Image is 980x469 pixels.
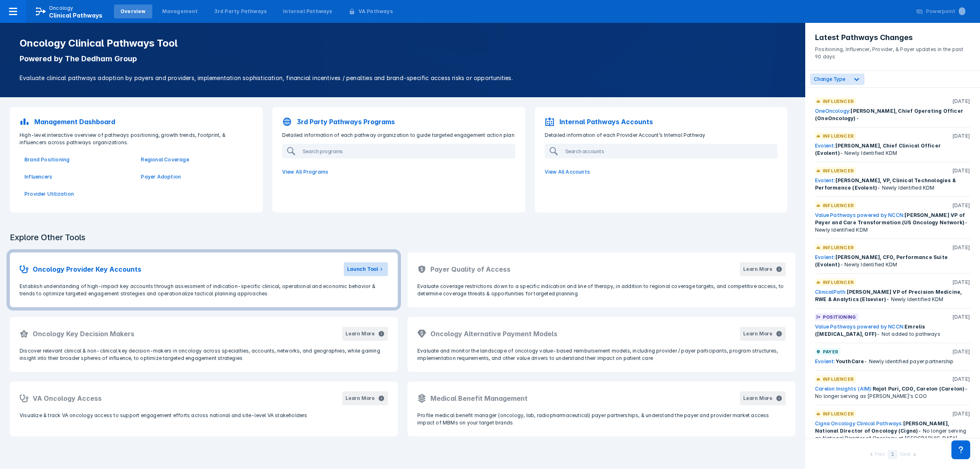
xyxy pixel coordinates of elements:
[815,143,941,156] span: [PERSON_NAME], Chief Clinical Officer (Evolent)
[952,348,970,355] p: [DATE]
[875,451,885,459] div: Prev
[952,98,970,105] p: [DATE]
[815,143,835,149] a: Evolent:
[24,173,131,181] a: Influencers
[24,156,131,163] a: Brand Positioning
[417,347,786,362] p: Evaluate and monitor the landscape of oncology value-based reimbursement models, including provid...
[141,156,247,163] a: Regional Coverage
[815,254,948,268] span: [PERSON_NAME], CFO, Performance Suite (Evolent)
[823,410,854,418] p: Influencer
[740,327,786,341] button: Learn More
[815,289,962,302] span: [PERSON_NAME] VP of Precision Medicine, RWE & Analytics (Elsevier)
[141,173,247,181] a: Payer Adoption
[952,410,970,418] p: [DATE]
[815,254,970,268] div: - Newly Identified KDM
[823,244,854,251] p: Influencer
[823,375,854,383] p: Influencer
[952,244,970,251] p: [DATE]
[951,440,970,459] div: Contact Support
[740,391,786,405] button: Learn More
[815,108,963,121] span: [PERSON_NAME], Chief Operating Officer (OneOncology)
[559,117,653,127] p: Internal Pathways Accounts
[562,145,777,158] input: Search accounts
[823,98,854,105] p: Influencer
[815,177,970,192] div: - Newly Identified KDM
[952,279,970,286] p: [DATE]
[214,8,267,15] div: 3rd Party Pathways
[20,38,786,49] h1: Oncology Clinical Pathways Tool
[815,323,970,338] div: - Not added to pathways
[156,4,205,18] a: Management
[815,177,956,191] span: [PERSON_NAME], VP, Clinical Technologies & Performance (Evolent)
[540,132,783,139] p: Detailed information of each Provider Account’s Internal Pathway
[24,190,131,198] a: Provider Utilization
[15,112,258,132] a: Management Dashboard
[20,54,786,64] p: Powered by The Dedham Group
[823,132,854,140] p: Influencer
[815,212,904,218] a: Value Pathways powered by NCCN:
[49,12,102,19] span: Clinical Pathways
[342,327,388,341] button: Learn More
[952,375,970,383] p: [DATE]
[344,262,388,276] button: Launch Tool
[540,112,783,132] a: Internal Pathways Accounts
[873,386,965,392] span: Rajat Puri, COO, Carelon (Carelon)
[835,358,864,364] span: YouthCare
[815,108,851,114] a: OneOncology:
[49,4,73,12] p: Oncology
[815,288,970,303] div: - Newly Identified KDM
[277,132,520,139] p: Detailed information of each pathway organization to guide targeted engagement action plan
[276,4,339,18] a: Internal Pathways
[815,177,835,183] a: Evolent:
[815,107,970,122] div: -
[815,420,903,427] a: Cigna Oncology Clinical Pathways:
[823,167,854,174] p: Influencer
[277,112,520,132] a: 3rd Party Pathways Programs
[815,289,847,295] a: ClinicalPath:
[815,386,873,392] a: Carelon Insights (AIM):
[430,329,557,339] h2: Oncology Alternative Payment Models
[815,142,970,157] div: - Newly Identified KDM
[277,163,520,181] a: View All Programs
[740,262,786,276] button: Learn More
[430,264,510,274] h2: Payer Quality of Access
[20,283,388,297] p: Establish understanding of high-impact key accounts through assessment of indication-specific cli...
[540,163,783,181] a: View All Accounts
[33,393,102,403] h2: VA Oncology Access
[952,202,970,209] p: [DATE]
[342,391,388,405] button: Learn More
[815,33,970,42] h3: Latest Pathways Changes
[114,4,152,18] a: Overview
[900,451,911,459] div: Next
[823,279,854,286] p: Influencer
[15,132,258,146] p: High-level interactive overview of pathways positioning, growth trends, footprint, & influencers ...
[823,202,854,209] p: Influencer
[430,393,528,403] h2: Medical Benefit Management
[33,264,141,274] h2: Oncology Provider Key Accounts
[359,8,393,15] div: VA Pathways
[888,450,898,459] div: 1
[815,358,970,365] div: - Newly identified payer partnership
[815,42,970,60] p: Positioning, Influencer, Provider, & Payer updates in the past 90 days
[20,412,388,419] p: Visualize & track VA oncology access to support engagement efforts across national and site-level...
[5,227,90,248] h3: Explore Other Tools
[345,395,375,402] div: Learn More
[814,76,845,82] span: Change Type
[952,313,970,321] p: [DATE]
[33,329,134,339] h2: Oncology Key Decision Makers
[120,8,146,15] div: Overview
[815,385,970,400] div: - No longer serving as [PERSON_NAME]'s COO
[926,8,965,15] div: Powerpoint
[34,117,115,127] p: Management Dashboard
[299,145,514,158] input: Search programs
[815,324,904,330] a: Value Pathways powered by NCCN:
[743,330,773,337] div: Learn More
[417,412,786,427] p: Profile medical benefit manager (oncology, lab, radiopharmaceutical) payer partnerships, & unders...
[952,132,970,140] p: [DATE]
[823,348,838,355] p: Payer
